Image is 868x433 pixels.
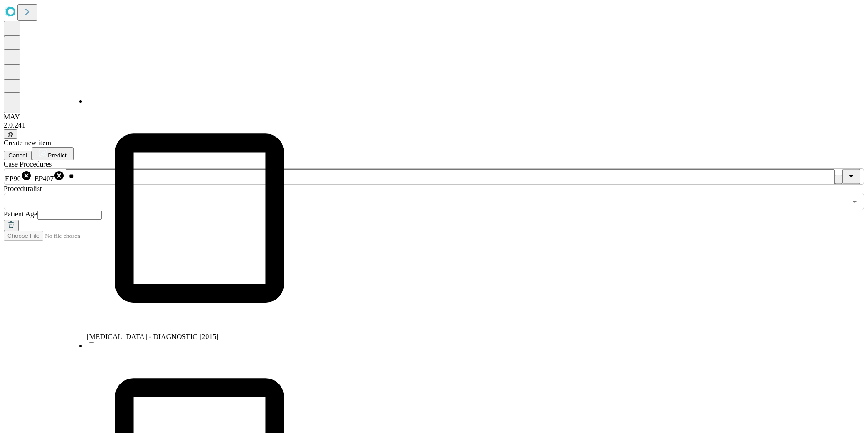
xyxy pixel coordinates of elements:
span: Predict [48,152,66,159]
span: Create new item [4,139,51,147]
span: @ [7,131,14,138]
button: Predict [32,147,74,160]
button: Cancel [4,151,32,160]
div: 2.0.241 [4,121,864,129]
button: Open [848,195,861,208]
div: EP407 [35,170,65,183]
button: Close [842,169,860,184]
span: EP407 [35,175,54,182]
span: Patient Age [4,210,37,218]
div: MAY [4,113,864,121]
span: Proceduralist [4,185,42,192]
button: Clear [835,175,842,184]
span: Cancel [8,152,27,159]
button: @ [4,129,17,139]
span: EP90 [5,175,21,182]
span: Scheduled Procedure [4,160,52,168]
div: EP90 [5,170,32,183]
span: [MEDICAL_DATA] - DIAGNOSTIC [2015] [87,333,219,340]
